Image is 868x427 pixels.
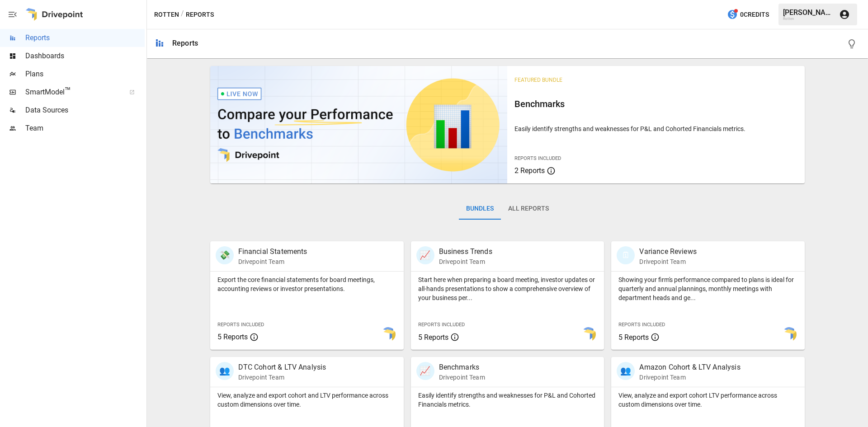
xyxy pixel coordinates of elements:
[740,9,769,20] span: 0 Credits
[618,391,797,409] p: View, analyze and export cohort LTV performance across custom dimensions over time.
[418,391,597,409] p: Easily identify strengths and weaknesses for P&L and Cohorted Financials metrics.
[238,362,326,373] p: DTC Cohort & LTV Analysis
[439,362,485,373] p: Benchmarks
[581,327,596,342] img: smart model
[639,362,740,373] p: Amazon Cohort & LTV Analysis
[381,327,396,342] img: smart model
[618,275,797,302] p: Showing your firm's performance compared to plans is ideal for quarterly and annual plannings, mo...
[618,322,665,328] span: Reports Included
[618,333,649,342] span: 5 Reports
[782,327,797,342] img: smart model
[217,391,396,409] p: View, analyze and export cohort and LTV performance across custom dimensions over time.
[238,257,307,266] p: Drivepoint Team
[217,275,396,293] p: Export the core financial statements for board meetings, accounting reviews or investor presentat...
[416,362,434,380] div: 📈
[723,6,773,23] button: 0Credits
[418,333,448,342] span: 5 Reports
[172,39,198,47] div: Reports
[439,373,485,382] p: Drivepoint Team
[154,9,179,20] button: Rotten
[25,105,145,116] span: Data Sources
[25,87,119,98] span: SmartModel
[514,97,797,111] h6: Benchmarks
[217,322,264,328] span: Reports Included
[181,9,184,20] div: /
[25,33,145,43] span: Reports
[217,333,248,341] span: 5 Reports
[639,257,696,266] p: Drivepoint Team
[216,246,234,264] div: 💸
[418,322,465,328] span: Reports Included
[783,8,834,17] div: [PERSON_NAME]
[514,155,561,161] span: Reports Included
[639,373,740,382] p: Drivepoint Team
[238,373,326,382] p: Drivepoint Team
[25,69,145,80] span: Plans
[416,246,434,264] div: 📈
[501,198,556,220] button: All Reports
[514,77,562,83] span: Featured Bundle
[514,124,797,133] p: Easily identify strengths and weaknesses for P&L and Cohorted Financials metrics.
[514,166,545,175] span: 2 Reports
[418,275,597,302] p: Start here when preparing a board meeting, investor updates or all-hands presentations to show a ...
[783,17,834,21] div: Rotten
[617,246,635,264] div: 🗓
[25,51,145,61] span: Dashboards
[25,123,145,134] span: Team
[210,66,508,183] img: video thumbnail
[439,246,492,257] p: Business Trends
[216,362,234,380] div: 👥
[617,362,635,380] div: 👥
[439,257,492,266] p: Drivepoint Team
[459,198,501,220] button: Bundles
[238,246,307,257] p: Financial Statements
[639,246,696,257] p: Variance Reviews
[65,85,71,97] span: ™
